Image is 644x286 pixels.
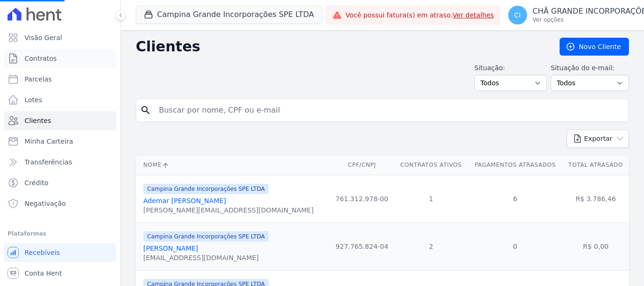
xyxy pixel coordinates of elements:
[4,70,116,89] a: Parcelas
[4,264,116,283] a: Conta Hent
[330,175,394,222] td: 761.312.978-00
[562,155,629,175] th: Total Atrasado
[25,157,72,167] span: Transferências
[25,116,51,125] span: Clientes
[551,63,629,73] label: Situação do e-mail:
[4,28,116,47] a: Visão Geral
[346,10,494,20] span: Você possui fatura(s) em atraso.
[25,199,66,208] span: Negativação
[474,63,547,73] label: Situação:
[562,175,629,222] td: R$ 3.786,46
[25,33,62,42] span: Visão Geral
[4,90,116,109] a: Lotes
[143,184,269,194] span: Campina Grande Incorporações SPE LTDA
[4,111,116,130] a: Clientes
[394,155,468,175] th: Contratos Ativos
[4,132,116,151] a: Minha Carteira
[567,130,629,148] button: Exportar
[25,178,49,188] span: Crédito
[25,269,62,278] span: Conta Hent
[4,173,116,192] a: Crédito
[468,175,562,222] td: 6
[25,54,57,63] span: Contratos
[468,222,562,270] td: 0
[8,228,113,239] div: Plataformas
[25,74,52,84] span: Parcelas
[562,222,629,270] td: R$ 0,00
[560,38,629,56] a: Novo Cliente
[136,38,545,55] h2: Clientes
[394,222,468,270] td: 2
[143,231,269,242] span: Campina Grande Incorporações SPE LTDA
[25,137,73,146] span: Minha Carteira
[143,245,198,252] a: [PERSON_NAME]
[153,101,625,120] input: Buscar por nome, CPF ou e-mail
[4,243,116,262] a: Recebíveis
[136,155,330,175] th: Nome
[4,194,116,213] a: Negativação
[330,155,394,175] th: CPF/CNPJ
[136,6,322,24] button: Campina Grande Incorporações SPE LTDA
[140,105,151,116] i: search
[330,222,394,270] td: 927.765.824-04
[468,155,562,175] th: Pagamentos Atrasados
[453,11,494,19] a: Ver detalhes
[143,205,314,215] div: [PERSON_NAME][EMAIL_ADDRESS][DOMAIN_NAME]
[394,175,468,222] td: 1
[143,253,269,262] div: [EMAIL_ADDRESS][DOMAIN_NAME]
[143,197,226,204] a: Ademar [PERSON_NAME]
[25,248,60,257] span: Recebíveis
[25,95,42,105] span: Lotes
[4,153,116,172] a: Transferências
[4,49,116,68] a: Contratos
[514,12,521,18] span: CI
